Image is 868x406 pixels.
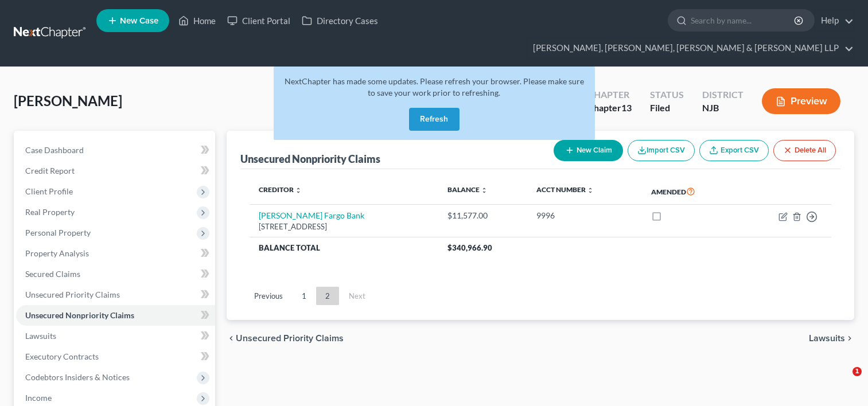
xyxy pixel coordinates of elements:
div: NJB [702,101,744,115]
a: Credit Report [16,161,215,181]
span: NextChapter has made some updates. Please refresh your browser. Please make sure to save your wor... [285,76,584,97]
button: Lawsuits chevron_right [809,334,854,343]
a: Balance unfold_more [447,185,488,194]
a: Acct Number unfold_more [536,185,594,194]
input: Search by name... [691,10,796,31]
span: Lawsuits [25,331,56,341]
a: Lawsuits [16,326,215,346]
i: unfold_more [295,187,302,194]
button: New Claim [554,140,623,161]
span: Client Profile [25,186,73,196]
span: Executory Contracts [25,352,99,361]
div: Filed [650,101,684,115]
div: District [702,88,744,101]
div: Unsecured Nonpriority Claims [240,152,380,166]
i: chevron_right [845,334,854,343]
a: [PERSON_NAME] Fargo Bank [259,210,364,220]
span: Case Dashboard [25,145,84,155]
span: Personal Property [25,228,91,237]
a: Help [815,10,854,31]
span: Unsecured Nonpriority Claims [25,310,134,320]
a: 2 [316,287,339,305]
a: Export CSV [699,140,769,161]
span: Unsecured Priority Claims [236,334,344,343]
button: Refresh [409,108,460,131]
a: Directory Cases [296,10,384,31]
span: Credit Report [25,166,75,175]
span: New Case [120,17,158,25]
div: Chapter [587,101,632,115]
button: chevron_left Unsecured Priority Claims [227,334,344,343]
iframe: Intercom live chat [829,367,857,395]
span: $340,966.90 [447,243,492,252]
span: Unsecured Priority Claims [25,290,120,299]
i: unfold_more [587,187,594,194]
a: 1 [293,287,316,305]
div: [STREET_ADDRESS] [259,221,429,232]
a: Client Portal [221,10,296,31]
i: unfold_more [481,187,488,194]
th: Balance Total [250,237,438,258]
a: Unsecured Priority Claims [16,284,215,305]
button: Import CSV [628,140,695,161]
button: Delete All [773,140,836,161]
a: Secured Claims [16,264,215,284]
span: Income [25,393,52,403]
div: $11,577.00 [447,210,518,221]
div: 9996 [536,210,633,221]
div: Status [650,88,684,101]
span: Secured Claims [25,269,80,279]
span: Property Analysis [25,248,89,258]
a: Home [173,10,221,31]
span: Lawsuits [809,334,845,343]
span: [PERSON_NAME] [14,92,122,109]
span: 13 [621,102,632,113]
th: Amended [642,178,737,205]
a: Creditor unfold_more [259,185,302,194]
a: Executory Contracts [16,346,215,367]
a: Previous [245,287,292,305]
a: [PERSON_NAME], [PERSON_NAME], [PERSON_NAME] & [PERSON_NAME] LLP [527,38,854,58]
button: Preview [762,88,840,114]
span: Codebtors Insiders & Notices [25,372,130,382]
div: Chapter [587,88,632,101]
a: Unsecured Nonpriority Claims [16,305,215,326]
a: Property Analysis [16,243,215,264]
span: 1 [853,367,862,376]
a: Case Dashboard [16,140,215,161]
span: Real Property [25,207,75,217]
i: chevron_left [227,334,236,343]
